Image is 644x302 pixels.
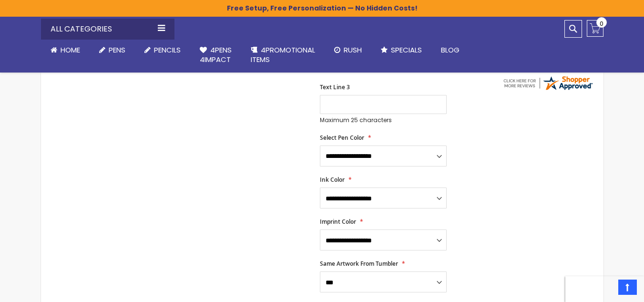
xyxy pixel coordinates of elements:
span: 4Pens 4impact [200,45,232,64]
span: Imprint Color [320,218,356,226]
span: Select Pen Color [320,134,364,142]
a: 0 [587,20,603,37]
iframe: Google Customer Reviews [565,276,644,302]
img: 4pens.com widget logo [502,74,593,92]
a: Specials [371,40,431,61]
div: All Categories [41,19,174,40]
a: Home [41,40,90,61]
span: Rush [344,45,362,55]
span: Home [61,45,80,55]
a: Blog [431,40,469,61]
a: 4PROMOTIONALITEMS [241,40,325,71]
span: Ink Color [320,176,345,184]
span: 4PROMOTIONAL ITEMS [251,45,315,64]
a: Pens [90,40,135,61]
span: Text Line 3 [320,83,350,91]
span: Specials [391,45,422,55]
span: Blog [441,45,460,55]
span: Pens [109,45,125,55]
a: 4Pens4impact [190,40,241,71]
span: Pencils [154,45,181,55]
span: 0 [600,19,603,28]
span: Same Artwork From Tumbler [320,260,398,268]
a: 4pens.com certificate URL [502,85,593,94]
a: Rush [325,40,371,61]
a: Pencils [135,40,190,61]
p: Maximum 25 characters [320,116,447,124]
